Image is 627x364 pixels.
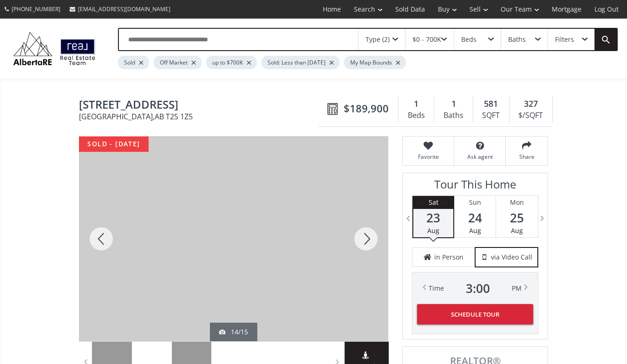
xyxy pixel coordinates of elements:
[454,211,496,224] span: 24
[427,226,439,235] span: Aug
[454,196,496,209] div: Sun
[413,196,453,209] div: Sat
[439,98,468,110] div: 1
[459,153,501,161] span: Ask agent
[484,98,498,110] span: 581
[491,253,532,262] span: via Video Call
[412,36,441,43] div: $0 - 700K
[434,253,464,262] span: in Person
[78,5,170,13] span: [EMAIL_ADDRESS][DOMAIN_NAME]
[79,98,323,113] span: 3339 Rideau Place SW #402
[366,36,390,43] div: Type (2)
[403,109,429,123] div: Beds
[9,30,99,67] img: Logo
[466,282,490,295] span: 3 : 00
[417,304,533,325] button: Schedule Tour
[344,56,406,69] div: My Map Bounds
[510,153,543,161] span: Share
[407,153,449,161] span: Favorite
[555,36,574,43] div: Filters
[206,56,257,69] div: up to $700K
[344,101,389,116] span: $189,900
[154,56,202,69] div: Off Market
[514,98,548,110] div: 327
[413,211,453,224] span: 23
[219,327,248,337] div: 14/15
[429,282,522,295] div: Time PM
[496,196,538,209] div: Mon
[496,211,538,224] span: 25
[511,226,523,235] span: Aug
[469,226,481,235] span: Aug
[65,0,175,18] a: [EMAIL_ADDRESS][DOMAIN_NAME]
[403,98,429,110] div: 1
[412,178,538,195] h3: Tour This Home
[261,56,340,69] div: Sold: Less than [DATE]
[118,56,149,69] div: Sold
[478,109,504,123] div: SQFT
[12,5,60,13] span: [PHONE_NUMBER]
[439,109,468,123] div: Baths
[79,113,323,120] span: [GEOGRAPHIC_DATA] , AB T2S 1Z5
[79,136,149,152] div: sold - [DATE]
[508,36,526,43] div: Baths
[514,109,548,123] div: $/SQFT
[461,36,477,43] div: Beds
[79,136,388,341] div: 3339 Rideau Place SW #402 Calgary, AB T2S 1Z5 - Photo 14 of 15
